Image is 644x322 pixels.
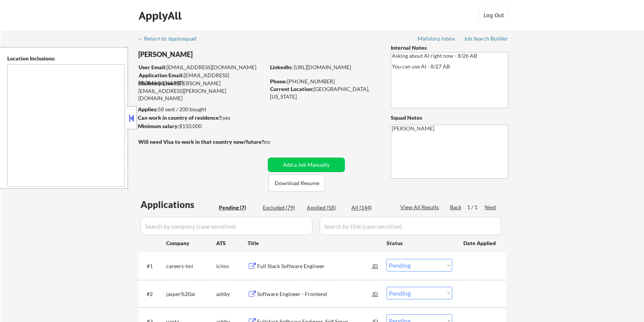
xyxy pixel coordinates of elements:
[7,55,125,62] div: Location Inclusions:
[138,36,204,41] div: ← Return to /applysquad
[270,86,314,92] strong: Current Location:
[138,36,204,43] a: ← Return to /applysquad
[216,290,248,298] div: ashby
[138,80,178,86] strong: Mailslurp Email:
[351,204,390,211] div: All (144)
[372,259,379,273] div: JD
[219,204,257,211] div: Pending (7)
[463,239,497,247] div: Date Applied
[138,122,265,130] div: $150,000
[294,64,351,70] a: [URL][DOMAIN_NAME]
[270,78,378,85] div: [PHONE_NUMBER]
[391,114,508,122] div: Squad Notes
[138,123,179,129] strong: Minimum salary:
[138,80,265,102] div: [PERSON_NAME][EMAIL_ADDRESS][PERSON_NAME][DOMAIN_NAME]
[141,217,312,235] input: Search by company (case sensitive)
[268,158,345,172] button: Add a Job Manually
[138,114,223,121] strong: Can work in country of residence?:
[269,174,325,192] button: Download Resume
[479,8,509,23] button: Log Out
[257,290,372,298] div: Software Engineer - Frontend
[400,203,441,211] div: View All Results
[138,106,265,113] div: 58 sent / 200 bought
[216,262,248,270] div: icims
[257,262,372,270] div: Full Stack Software Engineer
[464,36,508,41] div: Job Search Builder
[139,72,265,86] div: [EMAIL_ADDRESS][DOMAIN_NAME]
[391,44,508,52] div: Internal Notes
[139,64,167,70] strong: User Email:
[166,239,216,247] div: Company
[139,63,265,71] div: [EMAIL_ADDRESS][DOMAIN_NAME]
[387,236,452,250] div: Status
[263,204,301,211] div: Excluded (79)
[166,290,216,298] div: jasper%20ai
[320,217,501,235] input: Search by title (case sensitive)
[138,114,263,122] div: yes
[450,203,462,211] div: Back
[166,262,216,270] div: careers-lmi
[307,204,345,211] div: Applied (58)
[464,36,508,43] a: Job Search Builder
[138,138,265,145] strong: Will need Visa to work in that country now/future?:
[467,203,485,211] div: 1 / 1
[417,36,456,41] div: Mailslurp Inbox
[147,262,160,270] div: #1
[270,85,378,100] div: [GEOGRAPHIC_DATA], [US_STATE]
[138,106,158,112] strong: Applies:
[372,287,379,301] div: JD
[417,36,456,43] a: Mailslurp Inbox
[485,203,497,211] div: Next
[138,50,295,59] div: [PERSON_NAME]
[147,290,160,298] div: #2
[264,138,286,146] div: no
[139,9,184,22] div: ApplyAll
[139,72,184,78] strong: Application Email:
[270,64,293,70] strong: LinkedIn:
[248,239,379,247] div: Title
[270,78,287,85] strong: Phone:
[141,200,216,209] div: Applications
[216,239,248,247] div: ATS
